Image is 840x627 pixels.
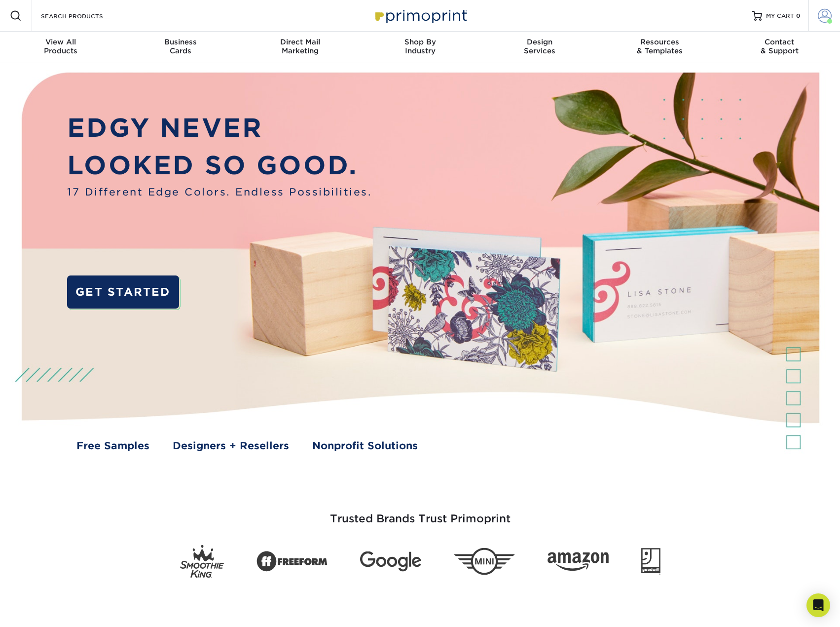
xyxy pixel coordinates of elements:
a: Shop ByIndustry [360,32,480,63]
span: View All [1,38,121,46]
a: Free Samples [76,438,149,454]
img: Amazon [548,552,609,571]
img: Google [360,551,421,572]
a: Designers + Resellers [173,438,289,454]
a: Contact& Support [720,32,840,63]
h3: Trusted Brands Trust Primoprint [132,489,709,537]
span: MY CART [766,12,794,20]
span: Contact [720,38,840,46]
span: 17 Different Edge Colors. Endless Possibilities. [67,185,372,200]
p: EDGY NEVER [67,109,372,147]
span: Resources [600,38,720,46]
div: Marketing [240,38,360,55]
span: Direct Mail [240,38,360,46]
div: Products [1,38,121,55]
img: Freeform [256,546,328,578]
img: Mini [454,548,515,575]
a: Resources& Templates [600,32,720,63]
span: Shop By [360,38,480,46]
img: Goodwill [641,548,660,575]
img: Smoothie King [180,545,224,578]
a: GET STARTED [67,275,179,309]
span: 0 [796,12,801,19]
a: DesignServices [480,32,600,63]
img: Primoprint [371,5,470,26]
a: Direct MailMarketing [240,32,360,63]
span: Design [480,38,600,46]
div: Cards [120,38,240,55]
input: SEARCH PRODUCTS..... [40,10,136,22]
div: Industry [360,38,480,55]
div: & Support [720,38,840,55]
p: LOOKED SO GOOD. [67,147,372,185]
div: Open Intercom Messenger [806,593,830,617]
div: & Templates [600,38,720,55]
a: View AllProducts [1,32,121,63]
div: Services [480,38,600,55]
a: Nonprofit Solutions [312,438,418,454]
span: Business [120,38,240,46]
a: BusinessCards [120,32,240,63]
